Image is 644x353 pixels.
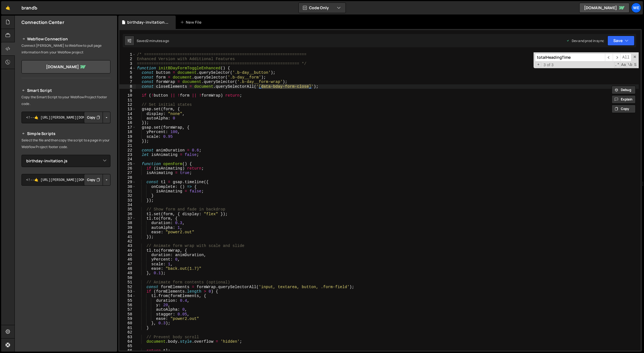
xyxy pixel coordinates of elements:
div: brandЪ [21,4,37,11]
span: RegExp Search [614,62,620,68]
h2: Smart Script [21,87,110,94]
div: 10 [119,93,136,98]
iframe: YouTube video player [21,195,111,245]
div: 17 [119,125,136,130]
div: 65 [119,344,136,348]
button: Copy [612,105,636,113]
div: 50 [119,276,136,280]
button: Debug [612,86,636,94]
h2: Connection Center [21,19,64,25]
span: 3 of 3 [541,63,556,67]
div: 29 [119,180,136,184]
div: 13 [119,107,136,111]
div: 58 [119,312,136,317]
div: 42 [119,239,136,244]
div: 27 [119,171,136,175]
div: 23 [119,153,136,157]
div: 19 [119,134,136,139]
h2: Webflow Connection [21,36,110,42]
div: 11 [119,98,136,102]
div: 1 [119,52,136,57]
div: 8 [119,84,136,89]
div: 32 [119,193,136,198]
div: 51 [119,280,136,285]
div: 43 [119,244,136,248]
span: Alt-Enter [620,53,631,62]
div: 15 [119,116,136,121]
span: CaseSensitive Search [621,62,626,68]
p: Copy the Smart Script to your Webflow Project footer code. [21,94,110,107]
div: 36 [119,212,136,216]
div: 6 [119,75,136,80]
a: [DOMAIN_NAME] [579,3,629,13]
div: 7 [119,80,136,84]
div: 31 [119,189,136,193]
div: 21 [119,143,136,148]
button: Code Only [299,3,346,13]
textarea: <!--🤙 [URL][PERSON_NAME][DOMAIN_NAME]> <script>document.addEventListener("DOMContentLoaded", func... [21,174,110,186]
div: 55 [119,298,136,303]
div: New File [180,19,204,25]
div: 60 [119,321,136,325]
div: 63 [119,335,136,339]
div: 20 [119,139,136,143]
button: Save [607,36,635,46]
div: 53 [119,289,136,294]
div: 9 [119,89,136,93]
div: 30 [119,185,136,189]
div: 62 [119,330,136,335]
div: 18 [119,130,136,134]
div: 5 [119,70,136,75]
a: [DOMAIN_NAME] [21,60,110,73]
div: 40 [119,230,136,234]
div: 44 [119,248,136,253]
div: 49 [119,271,136,275]
div: birthday-invitation.js [127,19,169,25]
div: 57 [119,307,136,312]
p: Select the file and then copy the script to a page in your Webflow Project footer code. [21,137,110,150]
div: 34 [119,203,136,207]
div: 16 [119,121,136,125]
div: 35 [119,207,136,212]
div: 14 [119,112,136,116]
button: Copy [84,174,103,186]
div: 39 [119,225,136,230]
span: ​ [605,53,613,62]
div: 38 [119,221,136,225]
div: 37 [119,216,136,221]
div: 47 [119,262,136,266]
div: 22 [119,148,136,153]
div: 4 [119,66,136,70]
div: 64 [119,339,136,344]
button: Explain [612,95,636,104]
div: 56 [119,303,136,307]
h2: Simple Scripts [21,130,110,137]
div: 33 [119,198,136,203]
iframe: YouTube video player [21,249,111,299]
div: 66 [119,349,136,353]
div: 61 [119,326,136,330]
div: 25 [119,162,136,166]
a: We [631,3,641,13]
span: ​ [613,53,621,62]
div: 54 [119,294,136,298]
textarea: <!--🤙 [URL][PERSON_NAME][DOMAIN_NAME]> <script>document.addEventListener("DOMContentLoaded", func... [21,112,110,123]
div: 2 [119,57,136,61]
button: Copy [84,112,103,123]
span: Toggle Replace mode [536,62,541,67]
div: Button group with nested dropdown [84,112,110,123]
span: Search In Selection [633,62,637,68]
input: Search for [535,53,605,62]
div: 2 minutes ago [147,38,169,43]
div: 52 [119,285,136,289]
div: 24 [119,157,136,161]
span: Whole Word Search [627,62,633,68]
a: 🤙 [1,1,15,14]
div: 26 [119,166,136,171]
div: 59 [119,317,136,321]
div: Saved [137,38,169,43]
div: 48 [119,266,136,271]
div: 41 [119,235,136,239]
div: 45 [119,253,136,257]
